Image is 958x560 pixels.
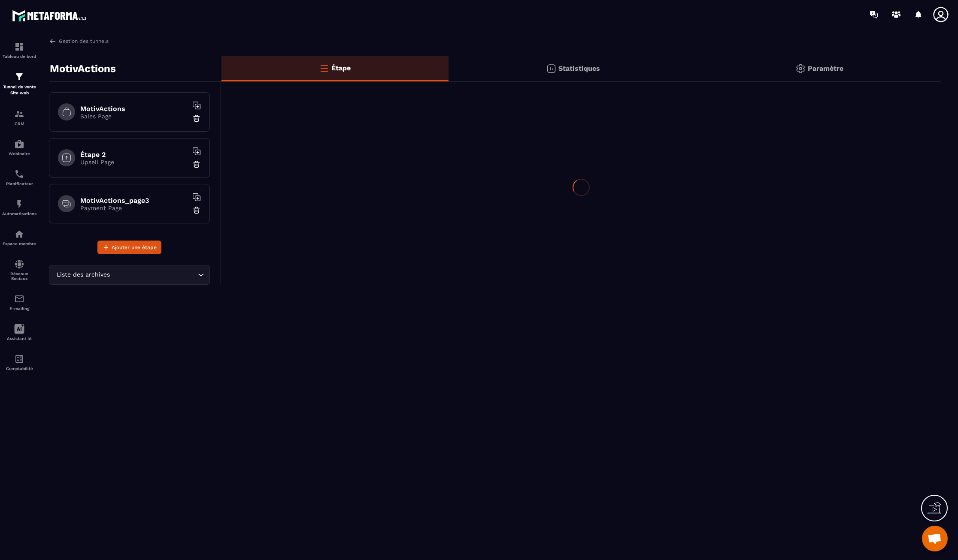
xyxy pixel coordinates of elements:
[80,159,188,166] p: Upsell Page
[14,42,24,52] img: formation
[2,253,36,287] a: social-networksocial-networkRéseaux Sociaux
[14,109,24,119] img: formation
[192,160,201,169] img: trash
[2,163,36,193] a: schedulerschedulerPlanificateur
[922,526,948,551] div: Ouvrir le chat
[2,84,36,96] p: Tunnel de vente Site web
[2,181,36,186] p: Planificateur
[2,35,36,65] a: formationformationTableau de bord
[2,336,36,341] p: Assistant IA
[558,64,600,72] p: Statistiques
[2,347,36,377] a: accountantaccountantComptabilité
[49,265,210,285] div: Search for option
[97,241,161,254] button: Ajouter une étape
[80,205,188,211] p: Payment Page
[112,270,196,280] input: Search for option
[112,243,157,252] span: Ajouter une étape
[795,63,806,74] img: setting-gr.5f69749f.svg
[2,366,36,371] p: Comptabilité
[2,54,36,59] p: Tableau de bord
[2,241,36,246] p: Espace membre
[80,151,188,159] h6: Étape 2
[2,132,36,163] a: automationsautomationsWebinaire
[80,196,188,205] h6: MotivActions_page3
[14,259,24,269] img: social-network
[49,37,109,45] a: Gestion des tunnels
[319,63,329,73] img: bars-o.4a397970.svg
[14,229,24,239] img: automations
[2,102,36,132] a: formationformationCRM
[2,193,36,223] a: automationsautomationsAutomatisations
[2,65,36,102] a: formationformationTunnel de vente Site web
[80,105,188,113] h6: MotivActions
[14,169,24,179] img: scheduler
[2,317,36,347] a: Assistant IA
[2,151,36,156] p: Webinaire
[192,206,201,214] img: trash
[14,354,24,364] img: accountant
[546,63,556,74] img: stats.20deebd0.svg
[2,223,36,253] a: automationsautomationsEspace membre
[192,114,201,123] img: trash
[2,271,36,281] p: Réseaux Sociaux
[14,199,24,209] img: automations
[14,294,24,304] img: email
[49,37,57,45] img: arrow
[55,270,112,280] span: Liste des archives
[2,306,36,311] p: E-mailing
[50,60,116,77] p: MotivActions
[2,121,36,126] p: CRM
[2,211,36,216] p: Automatisations
[14,139,24,149] img: automations
[14,72,24,82] img: formation
[12,8,89,24] img: logo
[80,113,188,120] p: Sales Page
[808,64,843,72] p: Paramètre
[2,287,36,317] a: emailemailE-mailing
[331,64,351,72] p: Étape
